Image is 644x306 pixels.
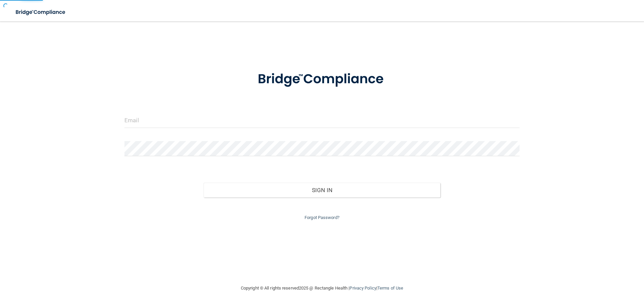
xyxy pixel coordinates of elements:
[350,286,376,291] a: Privacy Policy
[200,277,444,299] div: Copyright © All rights reserved 2025 @ Rectangle Health | |
[377,286,403,291] a: Terms of Use
[528,258,636,285] iframe: Drift Widget Chat Controller
[124,113,520,128] input: Email
[10,5,72,19] img: bridge_compliance_login_screen.278c3ca4.svg
[305,215,339,220] a: Forgot Password?
[244,62,400,97] img: bridge_compliance_login_screen.278c3ca4.svg
[204,183,441,198] button: Sign In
